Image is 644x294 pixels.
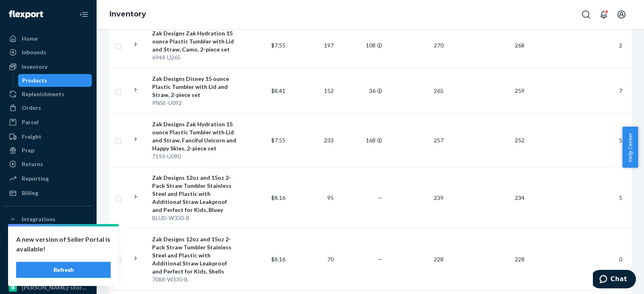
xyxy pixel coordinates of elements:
span: $7.55 [271,42,285,49]
div: Zak Designs 12oz and 15oz 2-Pack Straw Tumbler Stainless Steel and Plastic with Additional Straw ... [152,235,237,275]
div: [PERSON_NAME]-store-test [22,284,89,292]
a: Reporting [5,172,92,185]
a: [PERSON_NAME]-store-test [5,281,92,294]
a: Products [18,74,92,87]
span: $8.16 [271,256,285,263]
div: 7088-W330-B [152,275,237,284]
td: 95 [289,167,337,228]
iframe: Opens a widget where you can chat to one of our agents [593,270,636,290]
a: Inventory [5,60,92,73]
button: Open notifications [596,6,612,23]
td: 233 [289,113,337,167]
div: Parcel [22,118,39,126]
td: 152 [289,68,337,113]
span: 270 [431,42,447,49]
div: Reporting [22,175,49,183]
span: 257 [431,137,447,144]
span: 228 [431,256,447,263]
td: 197 [289,23,337,68]
span: 2 [616,42,625,49]
span: 5 [616,194,625,201]
td: 168 [337,113,385,167]
div: Home [22,35,38,43]
span: $7.55 [271,137,285,144]
button: Integrations [5,213,92,226]
td: 108 [337,23,385,68]
ol: breadcrumbs [103,3,153,26]
div: Integrations [22,215,56,223]
div: Zak Designs Disney 15 ounce Plastic Tumbler with Lid and Straw, 2-piece set [152,75,237,99]
span: 239 [431,194,447,201]
div: Zak Designs Zak Hydration 15 ounce Plastic Tumbler with Lid and Straw, Camo, 2-piece set [152,29,237,53]
div: Products [22,76,47,84]
div: BLUD-W330-B [152,214,237,222]
div: Zak Designs Zak Hydration 15 ounce Plastic Tumbler with Lid and Straw, Fanciful Unicorn and Happy... [152,120,237,152]
span: 252 [512,137,528,144]
div: Freight [22,133,41,141]
img: Flexport logo [9,10,43,19]
td: 70 [289,228,337,290]
span: 259 [512,87,528,94]
a: Parcel [5,116,92,129]
div: Prep [22,146,34,154]
a: Freight [5,130,92,143]
span: 265 [431,87,447,94]
div: PNSE-U092 [152,99,237,107]
span: 5 [616,137,625,144]
button: Close Navigation [76,6,92,23]
span: 268 [512,42,528,49]
a: Returns [5,158,92,171]
div: Inventory [22,63,47,71]
div: Orders [22,104,41,112]
a: Other [5,267,92,280]
div: 6944-U265 [152,53,237,62]
div: Inbounds [22,48,46,56]
span: — [378,194,382,201]
button: Open Search Box [578,6,594,23]
span: — [378,256,382,263]
button: Open account menu [613,6,630,23]
span: 228 [512,256,528,263]
td: 36 [337,68,385,113]
p: A new version of Seller Portal is available! [16,234,111,254]
a: Prep [5,144,92,157]
span: $8.16 [271,194,285,201]
a: grenaa [5,240,92,253]
div: 7193-U090 [152,152,237,160]
span: 7 [616,87,625,94]
a: Inventory [109,10,146,19]
button: Refresh [16,262,111,278]
div: Billing [22,189,38,197]
div: Returns [22,160,43,168]
div: Zak Designs 12oz and 15oz 2-Pack Straw Tumbler Stainless Steel and Plastic with Additional Straw ... [152,174,237,214]
a: Replenishments [5,88,92,101]
div: Replenishments [22,90,64,98]
a: Orders [5,101,92,114]
span: 0 [616,256,625,263]
button: Help Center [622,127,638,168]
a: Home [5,32,92,45]
span: 234 [512,194,528,201]
a: ChannelAdvisor [5,226,92,239]
span: $8.41 [271,87,285,94]
a: Billing [5,187,92,199]
a: MobilityeCommerce [5,254,92,267]
a: Inbounds [5,46,92,59]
